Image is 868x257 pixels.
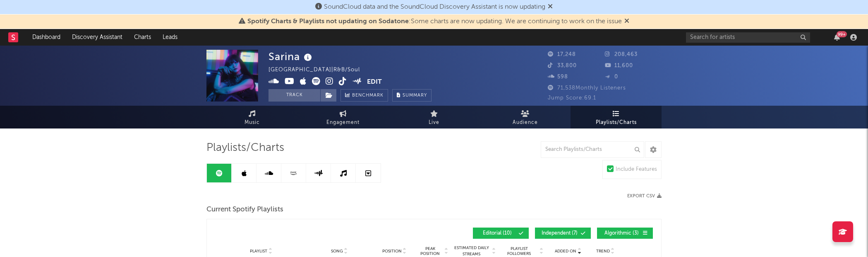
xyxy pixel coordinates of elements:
[250,249,267,254] span: Playlist
[382,249,402,254] span: Position
[597,228,653,239] button: Algorithmic(3)
[535,228,591,239] button: Independent(7)
[548,85,626,91] span: 71,538 Monthly Listeners
[392,89,432,102] button: Summary
[340,89,388,102] a: Benchmark
[571,106,662,128] a: Playlists/Charts
[157,29,183,46] a: Leads
[247,18,409,25] span: Spotify Charts & Playlists not updating on Sodatone
[616,165,657,175] div: Include Features
[596,118,637,128] span: Playlists/Charts
[206,106,297,128] a: Music
[540,231,578,236] span: Independent ( 7 )
[624,18,629,25] span: Dismiss
[602,231,640,236] span: Algorithmic ( 3 )
[548,4,553,10] span: Dismiss
[367,77,382,87] button: Edit
[326,118,360,128] span: Engagement
[206,143,284,153] span: Playlists/Charts
[269,89,320,102] button: Track
[605,63,633,68] span: 11,600
[548,95,596,101] span: Jump Score: 69.1
[834,34,840,41] button: 99+
[297,106,388,128] a: Engagement
[548,63,577,68] span: 33,800
[245,118,260,128] span: Music
[429,118,439,128] span: Live
[403,93,427,98] span: Summary
[480,106,571,128] a: Audience
[417,246,443,256] span: Peak Position
[596,249,610,254] span: Trend
[269,65,369,75] div: [GEOGRAPHIC_DATA] | R&B/Soul
[548,74,568,80] span: 598
[352,91,384,101] span: Benchmark
[26,29,66,46] a: Dashboard
[627,194,662,199] button: Export CSV
[605,74,618,80] span: 0
[541,141,644,158] input: Search Playlists/Charts
[324,4,545,10] span: SoundCloud data and the SoundCloud Discovery Assistant is now updating
[128,29,157,46] a: Charts
[513,118,538,128] span: Audience
[478,231,516,236] span: Editorial ( 10 )
[66,29,128,46] a: Discovery Assistant
[269,50,314,63] div: Sarina
[837,31,847,37] div: 99 +
[686,32,810,43] input: Search for artists
[206,205,283,215] span: Current Spotify Playlists
[555,249,576,254] span: Added On
[605,52,638,57] span: 208,463
[331,249,343,254] span: Song
[247,18,622,25] span: : Some charts are now updating. We are continuing to work on the issue
[548,52,576,57] span: 17,248
[388,106,480,128] a: Live
[500,246,538,256] span: Playlist Followers
[473,228,529,239] button: Editorial(10)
